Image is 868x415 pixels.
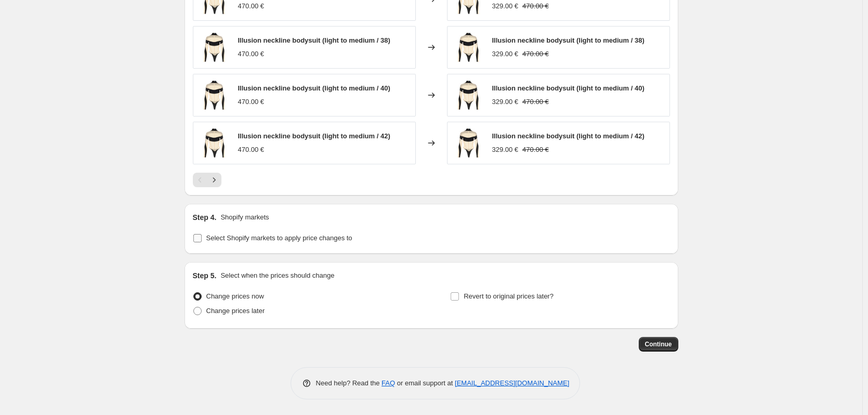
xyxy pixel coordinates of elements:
div: 470.00 € [238,145,265,155]
span: Change prices now [206,292,264,300]
img: 22S1BO0148842_19991_01_2_80x.jpg [453,80,484,111]
a: FAQ [382,379,395,387]
a: [EMAIL_ADDRESS][DOMAIN_NAME] [455,379,569,387]
span: Select Shopify markets to apply price changes to [206,234,352,242]
span: Change prices later [206,307,265,315]
button: Continue [639,337,678,352]
div: 470.00 € [238,1,265,11]
span: Illusion neckline bodysuit (light to medium / 42) [238,132,390,140]
div: 329.00 € [492,1,519,11]
span: Illusion neckline bodysuit (light to medium / 38) [492,36,645,44]
h2: Step 5. [193,270,217,281]
span: Illusion neckline bodysuit (light to medium / 38) [238,36,390,44]
strike: 470.00 € [522,1,549,11]
p: Shopify markets [220,212,269,223]
img: 22S1BO0148842_19991_01_2_80x.jpg [199,32,230,63]
strike: 470.00 € [522,49,549,59]
img: 22S1BO0148842_19991_01_2_80x.jpg [453,127,484,159]
img: 22S1BO0148842_19991_01_2_80x.jpg [199,80,230,111]
div: 329.00 € [492,97,519,107]
div: 470.00 € [238,49,265,59]
span: Need help? Read the [316,379,382,387]
strike: 470.00 € [522,97,549,107]
span: Revert to original prices later? [464,292,554,300]
span: Illusion neckline bodysuit (light to medium / 42) [492,132,645,140]
span: Illusion neckline bodysuit (light to medium / 40) [238,84,390,92]
img: 22S1BO0148842_19991_01_2_80x.jpg [199,127,230,159]
span: or email support at [395,379,455,387]
div: 470.00 € [238,97,265,107]
strike: 470.00 € [522,145,549,155]
span: Continue [645,340,672,348]
button: Next [207,173,221,187]
h2: Step 4. [193,212,217,223]
div: 329.00 € [492,145,519,155]
p: Select when the prices should change [220,270,334,281]
span: Illusion neckline bodysuit (light to medium / 40) [492,84,645,92]
div: 329.00 € [492,49,519,59]
img: 22S1BO0148842_19991_01_2_80x.jpg [453,32,484,63]
nav: Pagination [193,173,221,187]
